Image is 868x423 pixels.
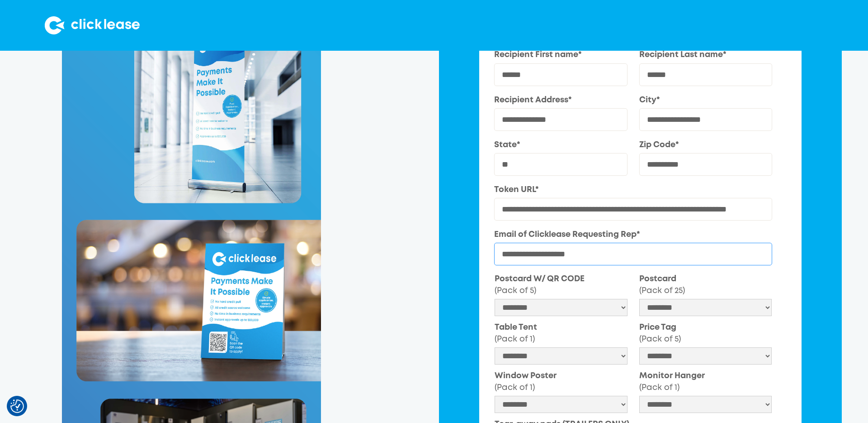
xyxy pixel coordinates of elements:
span: (Pack of 1) [495,336,535,343]
label: State* [494,139,627,151]
span: (Pack of 1) [495,384,535,391]
label: Window Poster [495,370,627,394]
label: Email of Clicklease Requesting Rep* [494,229,772,240]
button: Consent Preferences [10,399,24,413]
label: Table Tent [495,322,627,345]
label: Recipient Last name* [639,49,773,61]
label: Postcard [639,273,772,297]
img: Clicklease logo [45,16,140,34]
span: (Pack of 25) [639,287,685,294]
label: Token URL* [494,184,772,196]
label: Recipient First name* [494,49,627,61]
label: Monitor Hanger [639,370,772,394]
label: Postcard W/ QR CODE [495,273,627,297]
label: City* [639,94,773,106]
label: Price Tag [639,322,772,345]
label: Zip Code* [639,139,773,151]
img: Revisit consent button [10,399,24,413]
label: Recipient Address* [494,94,627,106]
span: (Pack of 1) [639,384,679,391]
span: (Pack of 5) [639,336,681,343]
span: (Pack of 5) [495,287,536,294]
